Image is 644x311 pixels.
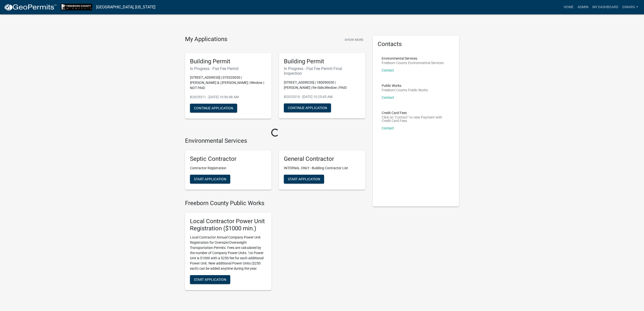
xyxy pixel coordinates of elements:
p: B2025310 - [DATE] 10:25:45 AM [284,94,360,99]
h5: Building Permit [284,58,360,65]
h4: Environmental Services [185,137,365,144]
span: Start Application [194,278,226,282]
a: My Dashboard [590,2,620,12]
button: Continue Application [284,103,331,112]
p: Contractor Registration [190,166,267,171]
h5: General Contractor [284,155,360,163]
a: Contact [382,96,394,99]
a: Contact [382,126,394,130]
h5: Building Permit [190,58,267,65]
button: Show More [343,36,365,44]
a: ginarg [620,2,640,12]
h4: Freeborn County Public Works [185,200,365,207]
span: Start Application [194,177,226,181]
p: Freeborn County Environmental Services [382,61,444,65]
p: Credit Card Fees [382,111,450,115]
button: Start Application [284,175,324,184]
a: Home [562,2,576,12]
a: Admin [576,2,590,12]
span: Start Application [288,177,320,181]
button: Start Application [190,275,230,284]
h5: Septic Contractor [190,155,267,163]
p: Environmental Services [382,57,444,60]
p: [STREET_ADDRESS] | 070320030 | [PERSON_NAME] & | [PERSON_NAME] | Window | NOT PAID [190,75,267,91]
h6: In Progress - Flat Fee Permit Final Inspection [284,66,360,76]
button: Continue Application [190,104,237,113]
p: INTERNAL ONLY - Building Contractor List [284,166,360,171]
a: [GEOGRAPHIC_DATA], [US_STATE] [96,3,155,11]
h4: My Applications [185,36,227,43]
p: Click on "Contact" to view Payment with Credit Card Fees. [382,116,450,122]
h5: Contacts [378,41,454,48]
p: Local Contractor Annual Company Power Unit Registration for Oversize/Overweight Transportation Pe... [190,235,267,271]
p: Public Works [382,84,428,87]
button: Start Application [190,175,230,184]
img: Freeborn County, Minnesota [61,4,92,10]
p: [STREET_ADDRESS] | 180090030 | [PERSON_NAME] | Re-Side,Window | PAID [284,80,360,90]
h5: Local Contractor Power Unit Registration ($1000 min.) [190,218,267,232]
p: B2025311 - [DATE] 10:56:48 AM [190,95,267,100]
h6: In Progress - Flat Fee Permit [190,66,267,71]
a: Contact [382,68,394,72]
p: Freeborn County Public Works [382,88,428,92]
